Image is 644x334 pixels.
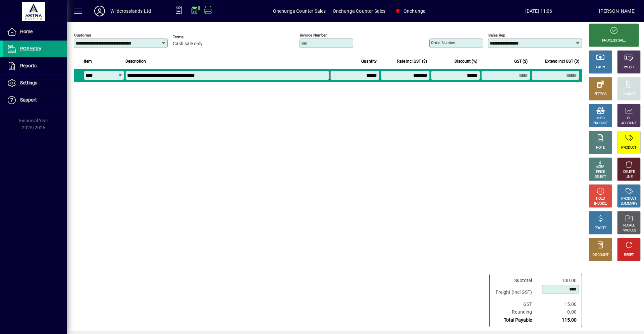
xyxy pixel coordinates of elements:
[595,175,606,180] div: SELECT
[621,196,636,201] div: PRODUCT
[539,300,579,308] td: 15.00
[392,5,428,17] span: Onehunga
[173,41,203,47] span: Cash sale only
[599,6,636,16] div: [PERSON_NAME]
[596,116,604,121] div: MISC
[592,253,608,258] div: DISCOUNT
[492,284,539,300] td: Freight (Incl GST)
[596,170,605,175] div: PRICE
[595,226,606,231] div: PROFIT
[397,58,427,65] span: Rate incl GST ($)
[539,277,579,284] td: 100.00
[624,253,634,258] div: RESET
[539,308,579,316] td: 0.00
[594,92,607,97] div: EFTPOS
[602,38,626,43] div: PROCESS SALE
[594,201,606,206] div: INVOICE
[478,6,599,16] span: [DATE] 11:06
[593,121,608,126] div: PRODUCT
[74,33,91,38] mat-label: Customer
[623,92,636,97] div: CHARGE
[492,308,539,316] td: Rounding
[20,29,33,34] span: Home
[596,145,605,150] div: NOTE
[300,33,327,38] mat-label: Invoice number
[3,75,67,91] a: Settings
[361,58,377,65] span: Quantity
[488,33,505,38] mat-label: Sales rep
[3,58,67,74] a: Reports
[20,80,37,85] span: Settings
[3,23,67,40] a: Home
[545,58,579,65] span: Extend incl GST ($)
[492,277,539,284] td: Subtotal
[333,6,386,16] span: Onehunga Counter Sales
[596,65,605,70] div: CASH
[431,40,455,45] mat-label: Order number
[20,63,37,68] span: Reports
[3,92,67,109] a: Support
[623,170,635,175] div: DELETE
[20,46,41,51] span: POS Entry
[454,58,477,65] span: Discount (%)
[514,58,528,65] span: GST ($)
[20,97,37,103] span: Support
[622,228,636,233] div: INVOICES
[125,58,146,65] span: Description
[596,196,605,201] div: HOLD
[626,175,632,180] div: LINE
[623,223,635,228] div: RECALL
[89,5,110,17] button: Profile
[492,300,539,308] td: GST
[110,6,151,16] div: Wildcrosslands Ltd
[404,6,426,16] span: Onehunga
[84,58,92,65] span: Item
[492,316,539,324] td: Total Payable
[539,316,579,324] td: 115.00
[621,121,637,126] div: ACCOUNT
[621,145,636,150] div: PRODUCT
[173,35,213,39] span: Terms
[273,6,326,16] span: Onehunga Counter Sales
[623,65,635,70] div: CHEQUE
[621,201,637,206] div: SUMMARY
[627,116,631,121] div: GL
